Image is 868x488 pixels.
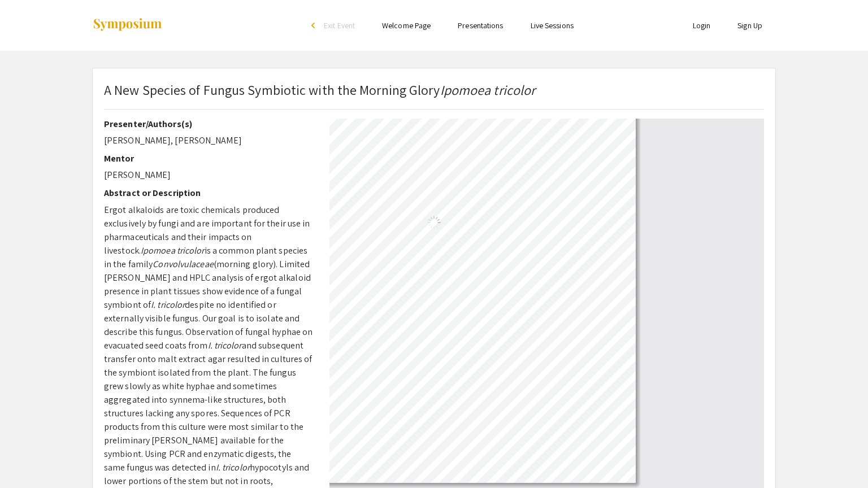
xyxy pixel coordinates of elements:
[92,18,163,33] img: Symposium by ForagerOne
[440,81,536,99] em: Ipomoea tricolor
[311,22,318,29] div: arrow_back_ios
[324,20,355,30] span: Exit Event
[8,437,48,480] iframe: Chat
[382,20,431,30] a: Welcome Page
[737,20,762,30] a: Sign Up
[104,80,535,100] p: A New Species of Fungus Symbiotic with the Morning Glory
[151,299,185,311] em: I. tricolor
[104,188,313,198] h2: Abstract or Description
[104,168,313,182] p: [PERSON_NAME]
[153,258,213,270] em: Convolvulaceae
[104,153,313,164] h2: Mentor
[141,245,205,256] em: Ipomoea tricolor
[458,20,503,30] a: Presentations
[104,134,313,147] p: [PERSON_NAME], [PERSON_NAME]
[693,20,711,30] a: Login
[208,339,242,351] em: I. tricolor
[104,119,313,129] h2: Presenter/Authors(s)
[216,461,250,473] em: I. tricolor
[531,20,574,30] a: Live Sessions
